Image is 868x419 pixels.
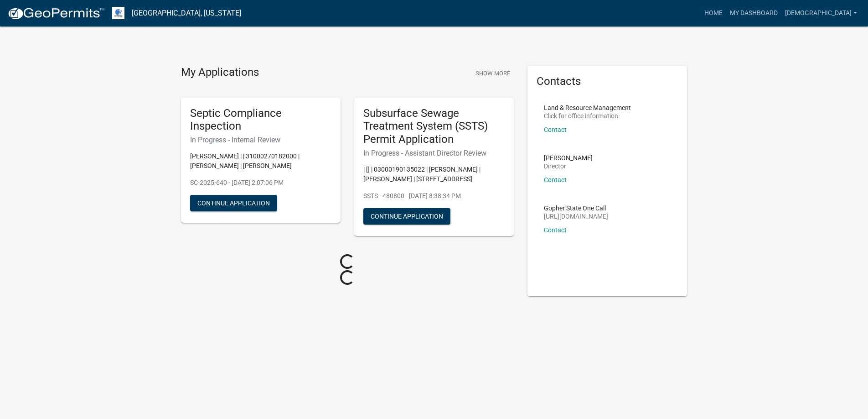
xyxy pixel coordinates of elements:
h5: Contacts [537,75,678,88]
p: Director [544,163,593,169]
h6: In Progress - Assistant Director Review [363,149,505,157]
h4: My Applications [181,66,259,79]
p: SC-2025-640 - [DATE] 2:07:06 PM [190,178,331,188]
a: Contact [544,176,567,183]
p: [PERSON_NAME] [544,155,593,161]
h5: Subsurface Sewage Treatment System (SSTS) Permit Application [363,107,505,146]
button: Show More [472,66,514,81]
p: Land & Resource Management [544,105,631,111]
p: [URL][DOMAIN_NAME] [544,213,608,220]
p: [PERSON_NAME] | | 31000270182000 | [PERSON_NAME] | [PERSON_NAME] [190,152,331,171]
p: SSTS - 480800 - [DATE] 8:38:34 PM [363,191,505,201]
p: Gopher State One Call [544,205,608,211]
button: Continue Application [363,208,450,225]
a: Contact [544,126,567,133]
p: | [] | 03000190135022 | [PERSON_NAME] | [PERSON_NAME] | [STREET_ADDRESS] [363,165,505,184]
img: Otter Tail County, Minnesota [112,7,124,19]
h5: Septic Compliance Inspection [190,107,331,133]
h6: In Progress - Internal Review [190,136,331,144]
a: Contact [544,226,567,234]
a: [GEOGRAPHIC_DATA], [US_STATE] [132,5,241,21]
a: Home [701,5,726,22]
p: Click for office information: [544,113,631,119]
button: Continue Application [190,195,277,211]
a: [DEMOGRAPHIC_DATA] [781,5,861,22]
a: My Dashboard [726,5,781,22]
